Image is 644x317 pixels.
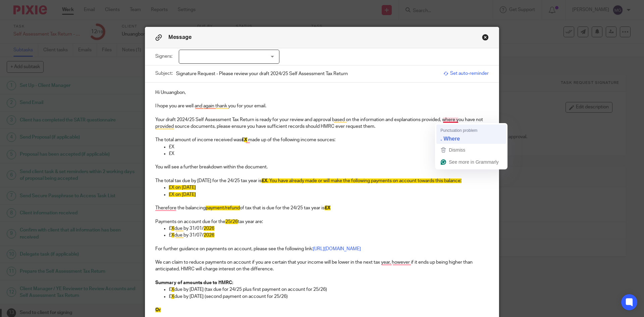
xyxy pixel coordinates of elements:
span: Or [155,308,161,312]
p: You will see a further breakdown within the document. [155,164,489,170]
label: Subject: [155,70,173,77]
p: £X [169,144,489,150]
p: We can claim to reduce payments on account if you are certain that your income will be lower in t... [155,259,489,273]
label: Signers: [155,53,175,60]
span: X [171,294,174,299]
span: £X on [DATE] [169,192,196,197]
span: X [244,138,247,142]
span: You have already made or will make the following payments on account towards this balance: [269,178,462,183]
p: The total tax due by [DATE] for the 24/25 tax year is [155,177,489,184]
strong: Summary of amounts due to HMRC: [155,280,233,285]
span: £X on [DATE] [169,185,196,190]
p: For further guidance on payments on account, please see the following link: [155,246,489,252]
span: payment/refund [206,206,240,210]
span: X [171,233,174,237]
span: 2026 [204,226,214,231]
p: Payments on account due for the tax year are: [155,218,489,225]
span: . [267,178,268,183]
p: £ due by [DATE] (second payment on account for 25/26) [169,293,489,300]
p: Hi Unuangbon, [155,89,489,96]
strong: £ [241,138,248,142]
p: £ due by 31/01/ [169,225,489,232]
p: I hope you are well and again thank you for your email. [155,103,489,109]
span: £X [262,178,267,183]
span: X [171,287,174,292]
p: £ due by [DATE] (tax due for 24/25 plus first payment on account for 25/26) [169,286,489,293]
span: 25/26 [225,219,238,224]
p: Therefore the balancing of tax that is due for the 24/25 tax year is [155,205,489,211]
span: 2026 [204,233,214,237]
a: [URL][DOMAIN_NAME] [313,247,361,251]
span: Set auto-reminder [443,70,489,77]
p: The total amount of income received was made up of the following income sources: [155,137,489,143]
span: £X [325,206,330,210]
span: X [171,226,174,231]
p: Your draft 2024/25 Self Assessment Tax Return is ready for your review and approval based on the ... [155,116,489,130]
p: £ due by 31/07/ [169,232,489,239]
p: £X [169,150,489,157]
